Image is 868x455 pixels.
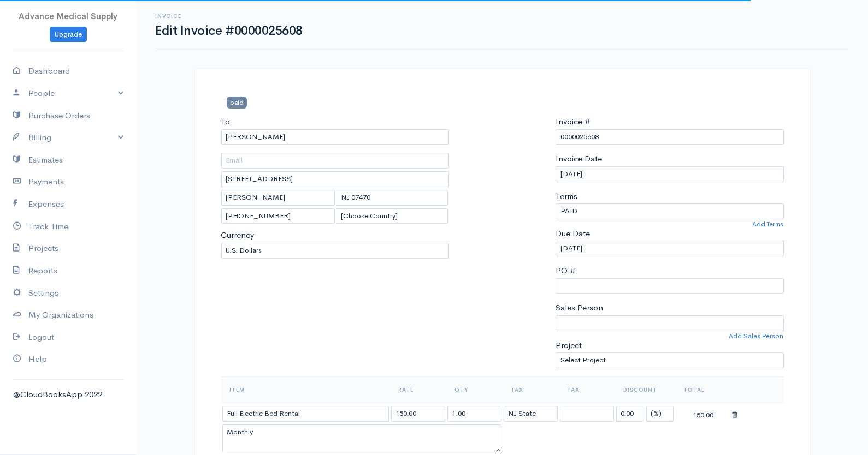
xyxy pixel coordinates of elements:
a: Upgrade [50,27,87,43]
h1: Edit Invoice #0000025608 [155,24,303,38]
input: Zip [221,208,335,224]
th: Total [675,376,731,403]
div: @CloudBooksApp 2022 [13,388,123,401]
h6: Invoice [155,13,303,19]
input: Email [221,153,450,169]
input: State [336,190,448,206]
th: Tax [559,376,615,403]
th: Rate [390,376,446,403]
th: Discount [615,376,675,403]
input: Client Name [221,129,450,145]
label: Invoice Date [556,153,602,165]
a: Add Sales Person [729,331,784,341]
label: PO # [556,265,576,277]
th: Qty [446,376,503,403]
input: City [221,190,335,206]
span: paid [227,97,247,108]
label: Currency [221,229,255,242]
div: 150.00 [676,407,730,421]
label: Sales Person [556,302,603,314]
th: Tax [503,376,559,403]
input: dd-mm-yyyy [556,241,784,256]
input: Address [221,171,450,187]
span: Advance Medical Supply [19,11,118,21]
label: Invoice # [556,116,591,128]
label: Due Date [556,228,590,240]
label: To [221,116,231,128]
th: Item [221,376,390,403]
label: Terms [556,190,577,203]
input: Item Name [222,406,389,422]
input: dd-mm-yyyy [556,166,784,182]
label: Project [556,339,582,352]
a: Add Terms [753,219,784,229]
